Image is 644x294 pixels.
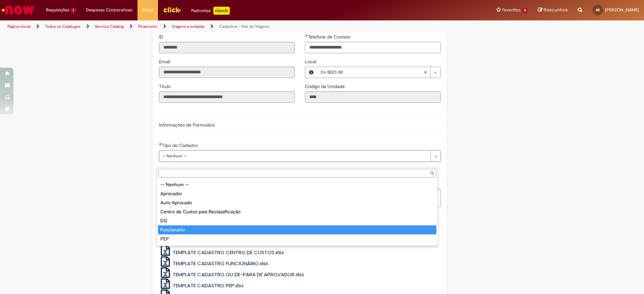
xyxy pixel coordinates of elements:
[158,207,436,216] div: Centro de Custos para Reclassificação
[158,180,436,189] div: -- Nenhum --
[158,189,436,198] div: Aprovador
[158,234,436,243] div: PEP
[158,243,436,252] div: Solicitante
[158,216,436,225] div: DG
[158,225,436,234] div: Funcionário
[157,179,438,246] ul: Tipo do Cadastro
[158,198,436,207] div: Auto Aprovado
